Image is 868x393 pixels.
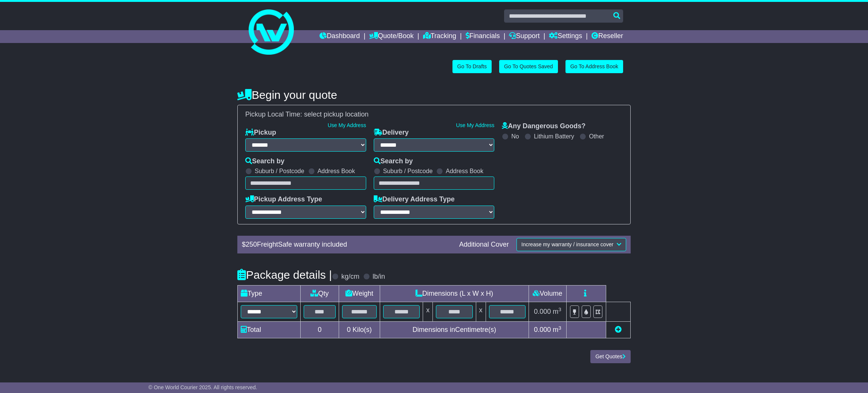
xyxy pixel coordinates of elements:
[423,30,456,43] a: Tracking
[529,285,566,302] td: Volume
[339,285,380,302] td: Weight
[245,129,276,137] label: Pickup
[369,30,414,43] a: Quote/Book
[511,133,519,140] label: No
[238,322,301,338] td: Total
[558,325,561,331] sup: 3
[318,167,355,175] label: Address Book
[374,195,455,204] label: Delivery Address Type
[534,308,551,315] span: 0.000
[591,30,623,43] a: Reseller
[466,30,500,43] a: Financials
[148,384,257,390] span: © One World Courier 2025. All rights reserved.
[589,133,604,140] label: Other
[245,157,284,166] label: Search by
[245,195,322,204] label: Pickup Address Type
[374,129,409,137] label: Delivery
[238,285,301,302] td: Type
[246,241,257,248] span: 250
[241,111,627,119] div: Pickup Local Time:
[423,302,433,321] td: x
[615,326,622,333] a: Add new item
[301,322,339,338] td: 0
[380,285,529,302] td: Dimensions (L x W x H)
[374,157,413,166] label: Search by
[238,241,455,249] div: $ FreightSafe warranty included
[534,133,574,140] label: Lithium Battery
[319,30,360,43] a: Dashboard
[380,322,529,338] td: Dimensions in Centimetre(s)
[456,122,494,128] a: Use My Address
[502,122,585,130] label: Any Dangerous Goods?
[383,167,433,175] label: Suburb / Postcode
[517,238,626,251] button: Increase my warranty / insurance cover
[255,167,304,175] label: Suburb / Postcode
[339,322,380,338] td: Kilo(s)
[565,60,623,73] a: Go To Address Book
[373,273,385,281] label: lb/in
[455,241,513,249] div: Additional Cover
[452,60,492,73] a: Go To Drafts
[534,326,551,333] span: 0.000
[304,111,368,118] span: select pickup location
[553,308,561,315] span: m
[521,241,613,247] span: Increase my warranty / insurance cover
[553,326,561,333] span: m
[341,273,359,281] label: kg/cm
[328,122,366,128] a: Use My Address
[509,30,539,43] a: Support
[558,307,561,312] sup: 3
[499,60,558,73] a: Go To Quotes Saved
[476,302,486,321] td: x
[301,285,339,302] td: Qty
[549,30,582,43] a: Settings
[446,167,483,175] label: Address Book
[237,269,332,281] h4: Package details |
[590,350,631,363] button: Get Quotes
[347,326,351,333] span: 0
[237,89,631,101] h4: Begin your quote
